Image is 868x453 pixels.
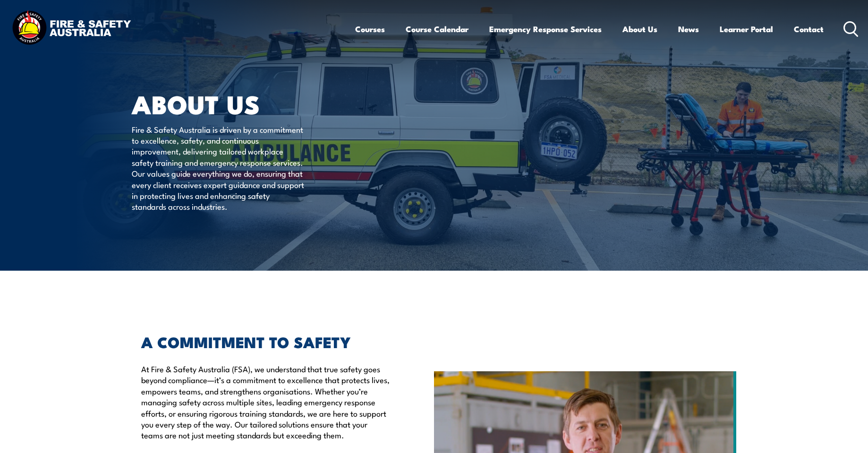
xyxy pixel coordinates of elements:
a: Course Calendar [406,17,468,42]
a: About Us [622,17,657,42]
h2: A COMMITMENT TO SAFETY [141,335,391,348]
p: At Fire & Safety Australia (FSA), we understand that true safety goes beyond compliance—it’s a co... [141,363,391,441]
a: Courses [355,17,385,42]
h1: About Us [132,93,365,115]
a: Learner Portal [720,17,773,42]
a: News [678,17,699,42]
a: Emergency Response Services [489,17,602,42]
a: Contact [794,17,824,42]
p: Fire & Safety Australia is driven by a commitment to excellence, safety, and continuous improveme... [132,124,304,212]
